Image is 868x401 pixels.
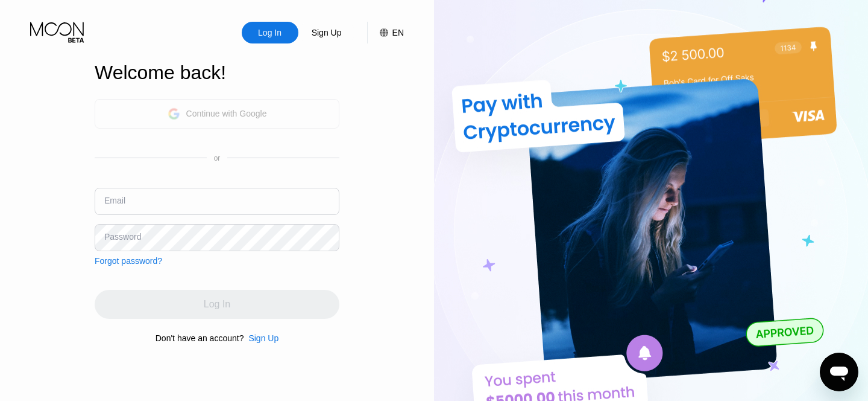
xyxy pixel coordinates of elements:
[214,154,221,162] div: or
[248,333,278,343] div: Sign Up
[95,62,339,84] div: Welcome back!
[104,232,141,242] div: Password
[244,333,278,343] div: Sign Up
[257,27,283,39] div: Log In
[820,353,858,391] iframe: Button to launch messaging window
[310,27,343,39] div: Sign Up
[95,256,162,266] div: Forgot password?
[298,22,355,43] div: Sign Up
[95,99,339,129] div: Continue with Google
[367,22,404,43] div: EN
[392,28,404,37] div: EN
[242,22,298,43] div: Log In
[104,196,125,205] div: Email
[186,109,267,118] div: Continue with Google
[156,333,244,343] div: Don't have an account?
